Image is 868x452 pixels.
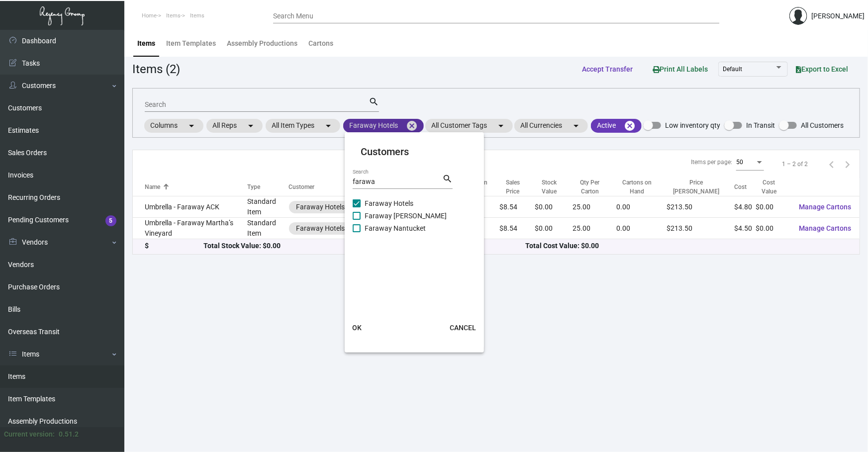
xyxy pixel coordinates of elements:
mat-icon: search [442,173,453,185]
button: OK [341,319,373,337]
span: Faraway Hotels [365,197,413,209]
span: OK [352,324,362,332]
button: CANCEL [442,319,484,337]
span: Faraway [PERSON_NAME] [365,210,447,222]
mat-card-title: Customers [361,144,468,159]
span: CANCEL [450,324,476,332]
div: 0.51.2 [59,429,79,440]
div: Current version: [4,429,55,440]
span: Faraway Nantucket [365,222,426,234]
